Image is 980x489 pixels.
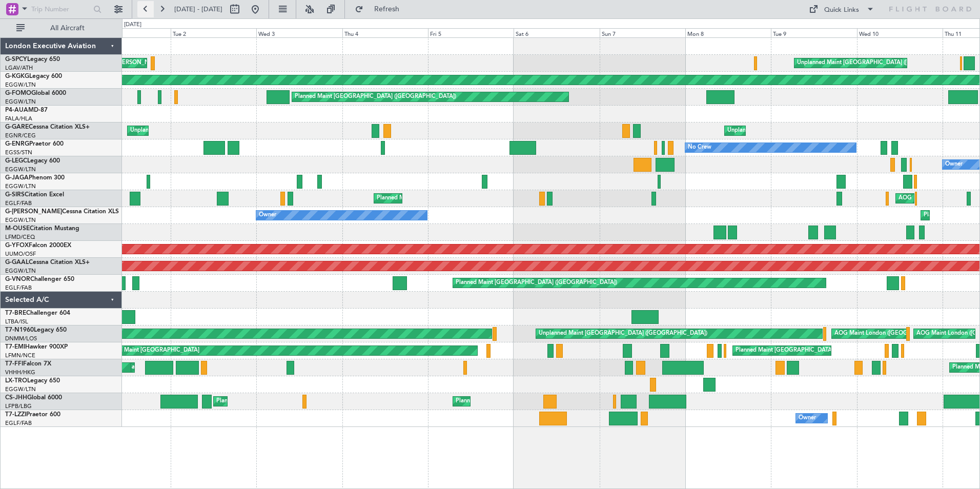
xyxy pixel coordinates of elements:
[5,132,36,139] a: EGNR/CEG
[799,411,816,426] div: Owner
[295,89,456,105] div: Planned Maint [GEOGRAPHIC_DATA] ([GEOGRAPHIC_DATA])
[5,124,90,130] a: G-GARECessna Citation XLS+
[5,175,65,181] a: G-JAGAPhenom 300
[5,107,48,113] a: P4-AUAMD-87
[5,327,34,333] span: T7-N1960
[727,123,820,138] div: Unplanned Maint [PERSON_NAME]
[899,191,976,206] div: AOG Maint [PERSON_NAME]
[5,412,60,418] a: T7-LZZIPraetor 600
[5,344,68,350] a: T7-EMIHawker 900XP
[11,20,111,36] button: All Aircraft
[5,344,25,350] span: T7-EMI
[5,276,30,282] span: G-VNOR
[31,2,90,17] input: Trip Number
[5,166,36,173] a: EGGW/LTN
[5,182,36,190] a: EGGW/LTN
[539,326,707,341] div: Unplanned Maint [GEOGRAPHIC_DATA] ([GEOGRAPHIC_DATA])
[350,1,412,17] button: Refresh
[130,123,223,138] div: Unplanned Maint [PERSON_NAME]
[5,226,30,232] span: M-OUSE
[5,158,60,164] a: G-LEGCLegacy 600
[5,141,64,147] a: G-ENRGPraetor 600
[5,402,32,410] a: LFPB/LBG
[945,157,963,172] div: Owner
[834,326,949,341] div: AOG Maint London ([GEOGRAPHIC_DATA])
[27,25,108,32] span: All Aircraft
[5,385,36,393] a: EGGW/LTN
[5,361,51,367] a: T7-FFIFalcon 7X
[5,284,32,292] a: EGLF/FAB
[428,28,514,37] div: Fri 5
[259,208,276,223] div: Owner
[5,335,37,342] a: DNMM/LOS
[514,28,599,37] div: Sat 6
[5,276,74,282] a: G-VNORChallenger 650
[5,216,36,224] a: EGGW/LTN
[124,21,141,29] div: [DATE]
[85,28,170,37] div: Mon 1
[797,55,963,71] div: Unplanned Maint [GEOGRAPHIC_DATA] ([PERSON_NAME] Intl)
[5,395,62,401] a: CS-JHHGlobal 6000
[5,56,27,63] span: G-SPCY
[5,98,36,106] a: EGGW/LTN
[5,73,29,79] span: G-KGKG
[174,5,222,14] span: [DATE] - [DATE]
[688,140,711,155] div: No Crew
[5,310,70,316] a: T7-BREChallenger 604
[5,107,28,113] span: P4-AUA
[5,318,28,325] a: LTBA/ISL
[5,115,32,123] a: FALA/HLA
[5,81,36,89] a: EGGW/LTN
[685,28,771,37] div: Mon 8
[5,259,29,266] span: G-GAAL
[171,28,256,37] div: Tue 2
[5,361,23,367] span: T7-FFI
[5,158,27,164] span: G-LEGC
[456,394,617,409] div: Planned Maint [GEOGRAPHIC_DATA] ([GEOGRAPHIC_DATA])
[5,352,35,359] a: LFMN/NCE
[5,90,66,96] a: G-FOMOGlobal 6000
[216,394,378,409] div: Planned Maint [GEOGRAPHIC_DATA] ([GEOGRAPHIC_DATA])
[5,233,35,241] a: LFMD/CEQ
[5,175,29,181] span: G-JAGA
[456,275,617,291] div: Planned Maint [GEOGRAPHIC_DATA] ([GEOGRAPHIC_DATA])
[5,73,62,79] a: G-KGKGLegacy 600
[5,226,79,232] a: M-OUSECitation Mustang
[5,242,71,249] a: G-YFOXFalcon 2000EX
[5,209,119,215] a: G-[PERSON_NAME]Cessna Citation XLS
[256,28,342,37] div: Wed 3
[5,267,36,275] a: EGGW/LTN
[5,250,36,258] a: UUMO/OSF
[5,90,31,96] span: G-FOMO
[5,242,29,249] span: G-YFOX
[5,149,32,156] a: EGSS/STN
[600,28,685,37] div: Sun 7
[5,56,60,63] a: G-SPCYLegacy 650
[824,5,859,15] div: Quick Links
[5,259,90,266] a: G-GAALCessna Citation XLS+
[5,327,67,333] a: T7-N1960Legacy 650
[5,192,64,198] a: G-SIRSCitation Excel
[5,141,29,147] span: G-ENRG
[377,191,538,206] div: Planned Maint [GEOGRAPHIC_DATA] ([GEOGRAPHIC_DATA])
[342,28,428,37] div: Thu 4
[101,343,199,358] div: Planned Maint [GEOGRAPHIC_DATA]
[5,192,25,198] span: G-SIRS
[857,28,943,37] div: Wed 10
[5,378,27,384] span: LX-TRO
[771,28,856,37] div: Tue 9
[5,419,32,427] a: EGLF/FAB
[5,369,35,376] a: VHHH/HKG
[5,378,60,384] a: LX-TROLegacy 650
[5,124,29,130] span: G-GARE
[5,199,32,207] a: EGLF/FAB
[5,412,26,418] span: T7-LZZI
[5,64,33,72] a: LGAV/ATH
[365,6,409,13] span: Refresh
[804,1,880,17] button: Quick Links
[5,310,26,316] span: T7-BRE
[5,209,62,215] span: G-[PERSON_NAME]
[5,395,27,401] span: CS-JHH
[736,343,833,358] div: Planned Maint [GEOGRAPHIC_DATA]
